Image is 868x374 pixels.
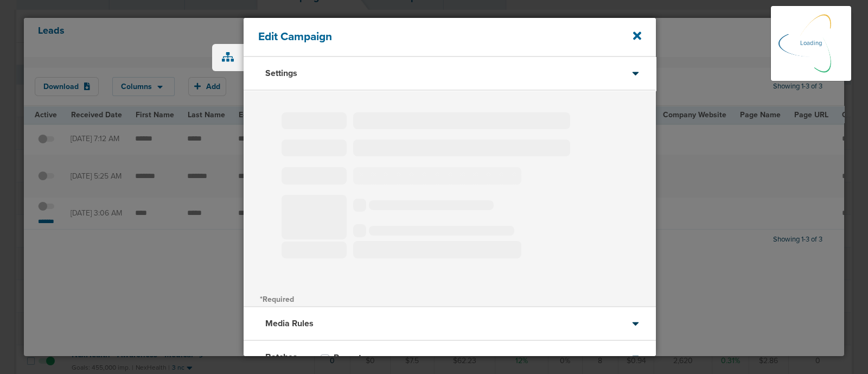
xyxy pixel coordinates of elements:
p: Loading [800,37,822,50]
h4: Edit Campaign [258,30,603,43]
h3: Batches [265,352,297,363]
h3: Repeat [334,352,361,363]
span: *Required [260,295,294,304]
h3: Media Rules [265,318,314,329]
h3: Settings [265,68,297,79]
